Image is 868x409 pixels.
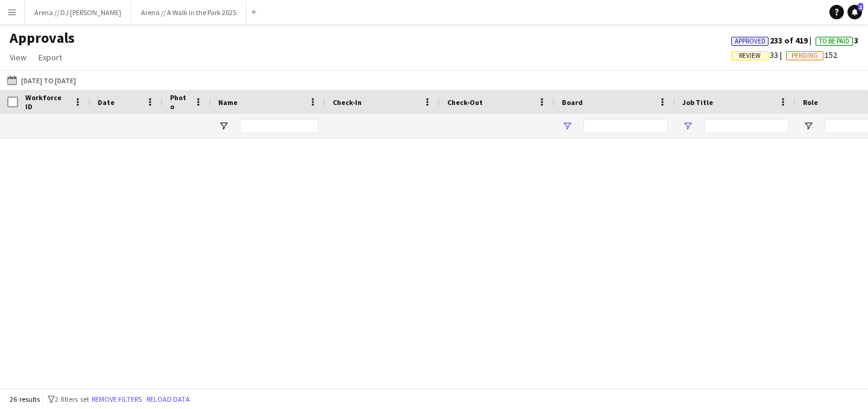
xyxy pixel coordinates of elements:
a: View [5,49,31,65]
span: Review [739,52,761,60]
span: 3 [816,35,858,46]
button: Open Filter Menu [803,121,814,132]
input: Job Title Filter Input [704,119,788,133]
span: Photo [170,93,189,111]
button: Remove filters [89,393,144,406]
span: Approved [735,37,766,45]
span: Job Title [682,98,713,107]
button: [DATE] to [DATE] [5,73,78,87]
span: Export [39,52,62,63]
input: Board Filter Input [583,119,668,133]
span: Check-In [333,98,362,107]
button: Arena // DJ [PERSON_NAME] [25,1,131,24]
span: 33 [731,49,786,60]
span: Workforce ID [25,93,69,111]
button: Open Filter Menu [218,121,229,132]
button: Open Filter Menu [562,121,573,132]
span: Role [803,98,818,107]
span: Pending [791,52,818,60]
span: Check-Out [447,98,483,107]
a: Export [34,49,67,65]
button: Arena // A Walk in the Park 2025 [131,1,247,24]
span: 233 of 419 [731,35,816,46]
span: 1 [858,3,863,11]
span: 152 [786,49,837,60]
span: Board [562,98,583,107]
input: Name Filter Input [240,119,318,133]
span: 2 filters set [55,395,89,404]
span: Name [218,98,237,107]
button: Reload data [144,393,192,406]
button: Open Filter Menu [682,121,693,132]
span: View [10,52,27,63]
span: To Be Paid [819,37,849,45]
a: 1 [848,5,862,19]
span: Date [98,98,115,107]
